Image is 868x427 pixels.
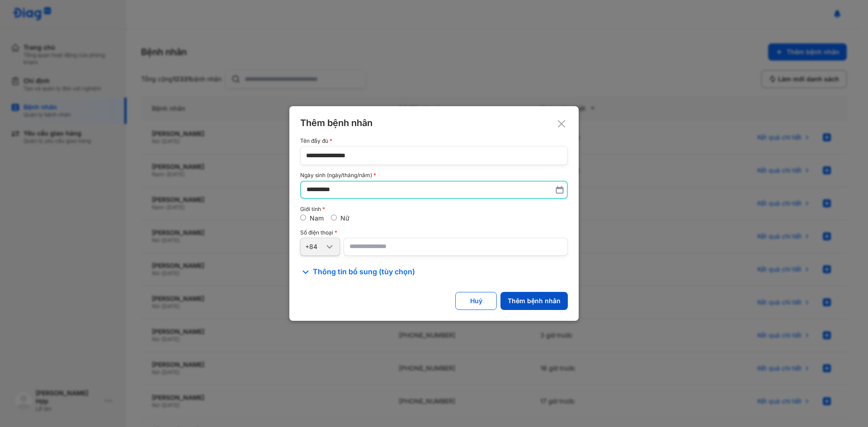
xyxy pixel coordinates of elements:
[340,214,349,222] label: Nữ
[300,138,568,144] div: Tên đầy đủ
[300,117,568,129] div: Thêm bệnh nhân
[313,267,415,277] span: Thông tin bổ sung (tùy chọn)
[508,297,561,305] div: Thêm bệnh nhân
[300,206,568,212] div: Giới tính
[455,292,497,310] button: Huỷ
[305,243,324,251] div: +84
[310,214,324,222] label: Nam
[300,172,568,178] div: Ngày sinh (ngày/tháng/năm)
[300,230,568,236] div: Số điện thoại
[500,292,568,310] button: Thêm bệnh nhân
